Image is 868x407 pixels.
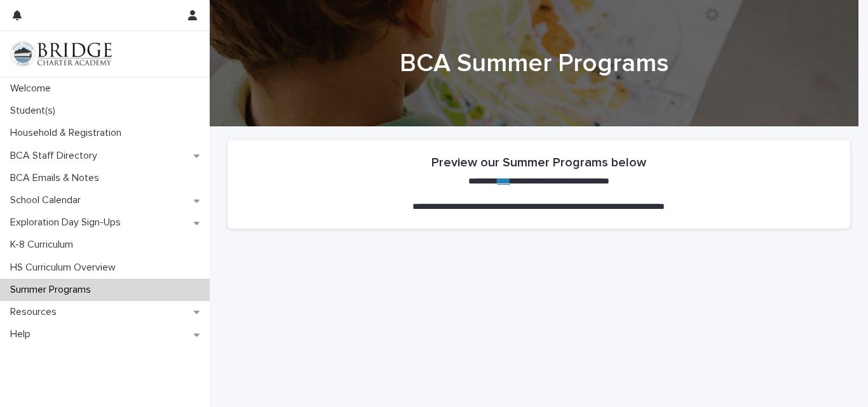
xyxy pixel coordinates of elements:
p: Exploration Day Sign-Ups [5,217,131,229]
p: BCA Staff Directory [5,150,107,162]
h2: Preview our Summer Programs below [431,155,646,170]
p: K-8 Curriculum [5,239,83,251]
img: V1C1m3IdTEidaUdm9Hs0 [10,41,112,67]
p: Help [5,328,41,340]
p: Resources [5,306,67,318]
p: Welcome [5,83,61,95]
p: HS Curriculum Overview [5,262,126,274]
p: Student(s) [5,105,65,117]
p: School Calendar [5,194,91,206]
h1: BCA Summer Programs [223,48,846,79]
p: Summer Programs [5,284,101,296]
p: Household & Registration [5,127,132,139]
p: BCA Emails & Notes [5,172,109,184]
